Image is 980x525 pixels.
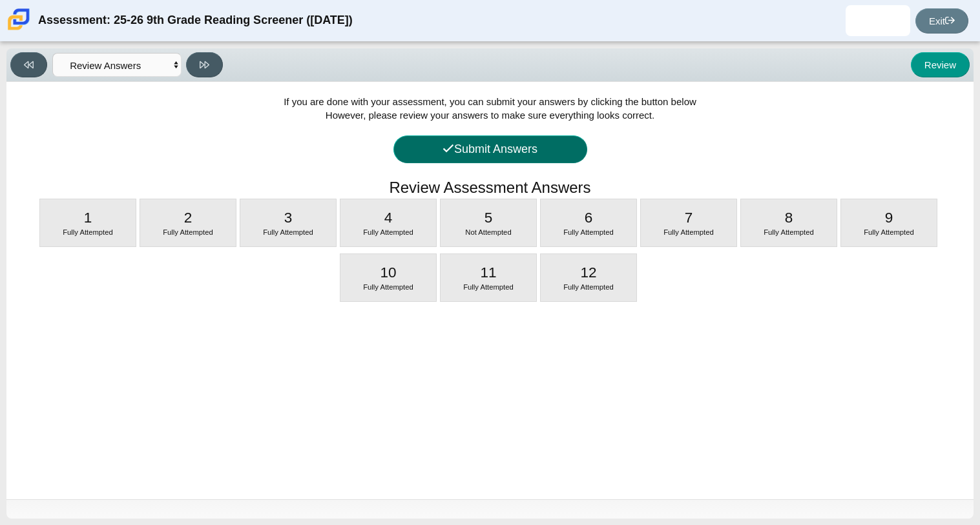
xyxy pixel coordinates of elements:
[868,10,888,31] img: damian.montanez.OVtk6Z
[389,177,590,199] h1: Review Assessment Answers
[5,6,32,33] img: Carmen School of Science & Technology
[380,264,396,281] span: 10
[485,210,493,226] span: 5
[393,135,587,163] button: Submit Answers
[585,210,593,226] span: 6
[384,210,393,226] span: 4
[184,210,193,226] span: 2
[284,96,696,121] span: If you are done with your assessment, you can submit your answers by clicking the button below Ho...
[463,283,514,291] span: Fully Attempted
[911,52,970,77] button: Review
[764,228,814,236] span: Fully Attempted
[480,264,496,281] span: 11
[84,210,92,226] span: 1
[663,228,714,236] span: Fully Attempted
[580,264,596,281] span: 12
[363,283,413,291] span: Fully Attempted
[885,210,893,226] span: 9
[785,210,793,226] span: 8
[163,228,213,236] span: Fully Attempted
[363,228,413,236] span: Fully Attempted
[563,228,614,236] span: Fully Attempted
[685,210,693,226] span: 7
[563,283,614,291] span: Fully Attempted
[38,5,353,36] div: Assessment: 25-26 9th Grade Reading Screener ([DATE])
[263,228,313,236] span: Fully Attempted
[864,228,914,236] span: Fully Attempted
[63,228,113,236] span: Fully Attempted
[284,210,293,226] span: 3
[465,228,511,236] span: Not Attempted
[915,8,968,34] a: Exit
[5,24,32,35] a: Carmen School of Science & Technology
